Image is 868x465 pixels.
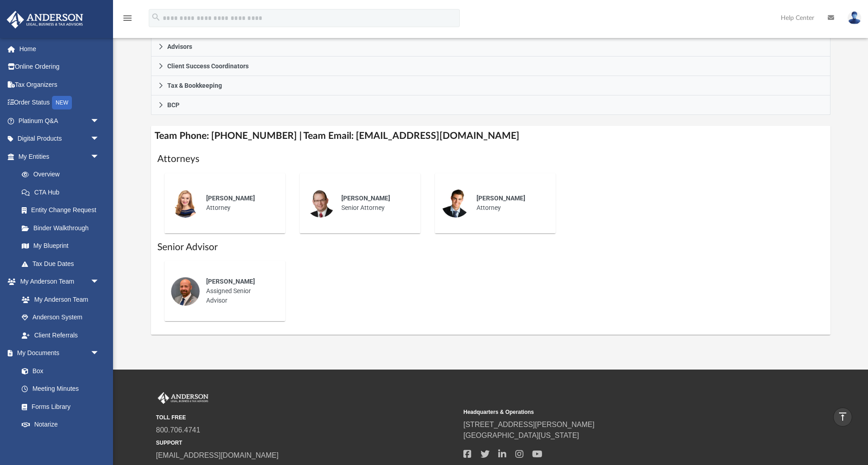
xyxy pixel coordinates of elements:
div: NEW [52,96,72,109]
a: Home [6,40,113,58]
a: My Blueprint [13,237,108,255]
a: CTA Hub [13,183,113,201]
i: menu [122,13,133,24]
span: arrow_drop_down [90,147,108,166]
span: BCP [167,102,179,108]
h1: Attorneys [157,152,824,166]
span: Tax & Bookkeeping [167,82,222,89]
a: Tax Organizers [6,76,113,94]
span: arrow_drop_down [90,433,108,452]
a: vertical_align_top [833,408,852,427]
a: Platinum Q&Aarrow_drop_down [6,112,113,130]
a: Meeting Minutes [13,380,108,398]
small: Headquarters & Operations [463,408,764,416]
a: Online Learningarrow_drop_down [6,433,108,451]
a: menu [122,17,133,24]
div: Attorney [470,187,549,219]
span: arrow_drop_down [90,273,108,291]
a: My Entitiesarrow_drop_down [6,147,113,166]
a: Client Success Coordinators [151,57,830,76]
a: Anderson System [13,308,108,327]
img: Anderson Advisors Platinum Portal [156,392,210,404]
small: SUPPORT [156,439,457,447]
div: Senior Attorney [335,187,414,219]
img: thumbnail [306,189,335,218]
a: Box [13,362,104,380]
span: [PERSON_NAME] [476,195,525,202]
div: Attorney [200,187,279,219]
a: Overview [13,166,113,184]
a: [EMAIL_ADDRESS][DOMAIN_NAME] [156,451,278,459]
h1: Senior Advisor [157,241,824,254]
i: search [151,12,161,22]
a: Client Referrals [13,326,108,344]
small: TOLL FREE [156,413,457,422]
a: Order StatusNEW [6,94,113,112]
h4: Team Phone: [PHONE_NUMBER] | Team Email: [EMAIL_ADDRESS][DOMAIN_NAME] [151,126,830,146]
span: [PERSON_NAME] [341,195,390,202]
img: thumbnail [441,189,470,218]
a: [GEOGRAPHIC_DATA][US_STATE] [463,432,579,439]
span: arrow_drop_down [90,130,108,148]
a: Entity Change Request [13,201,113,219]
span: arrow_drop_down [90,112,108,130]
img: thumbnail [171,277,200,306]
span: arrow_drop_down [90,344,108,363]
a: Notarize [13,416,108,434]
a: My Documentsarrow_drop_down [6,344,108,362]
img: thumbnail [171,189,200,218]
span: Client Success Coordinators [167,63,249,69]
a: Advisors [151,37,830,57]
span: Advisors [167,43,192,50]
a: [STREET_ADDRESS][PERSON_NAME] [463,421,594,428]
a: Digital Productsarrow_drop_down [6,130,113,148]
a: BCP [151,95,830,115]
a: 800.706.4741 [156,426,200,434]
span: [PERSON_NAME] [206,278,255,285]
img: User Pic [848,11,861,24]
a: Tax Due Dates [13,255,113,273]
a: Tax & Bookkeeping [151,76,830,95]
a: Forms Library [13,398,104,416]
span: [PERSON_NAME] [206,195,255,202]
i: vertical_align_top [837,411,848,422]
a: My Anderson Teamarrow_drop_down [6,273,108,291]
a: My Anderson Team [13,290,104,308]
img: Anderson Advisors Platinum Portal [4,11,86,28]
a: Binder Walkthrough [13,219,113,237]
a: Online Ordering [6,58,113,76]
div: Assigned Senior Advisor [200,270,279,312]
